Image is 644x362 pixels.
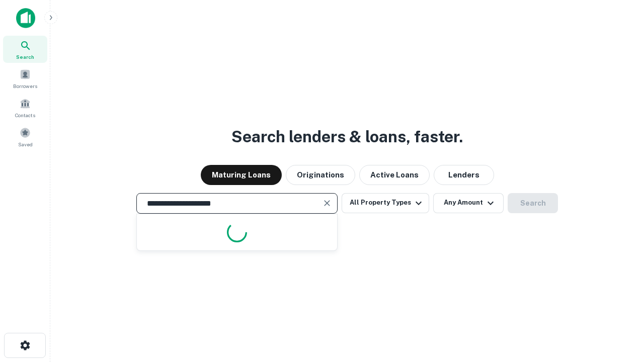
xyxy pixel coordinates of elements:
[3,94,47,121] a: Contacts
[359,165,430,185] button: Active Loans
[16,8,35,28] img: capitalize-icon.png
[201,165,282,185] button: Maturing Loans
[3,123,47,150] a: Saved
[433,193,504,213] button: Any Amount
[3,36,47,63] a: Search
[342,193,429,213] button: All Property Types
[16,53,34,61] span: Search
[286,165,355,185] button: Originations
[13,82,37,90] span: Borrowers
[15,111,35,119] span: Contacts
[3,65,47,92] a: Borrowers
[231,125,463,149] h3: Search lenders & loans, faster.
[594,282,644,330] iframe: Chat Widget
[434,165,494,185] button: Lenders
[18,140,33,148] span: Saved
[320,196,334,210] button: Clear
